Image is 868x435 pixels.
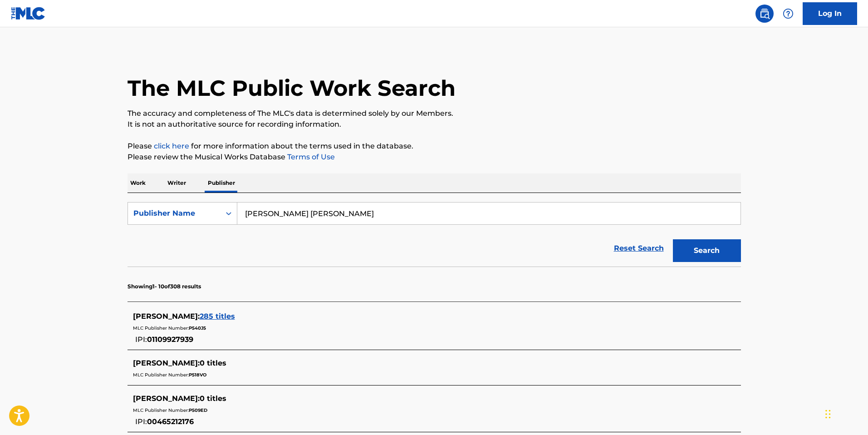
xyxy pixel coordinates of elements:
span: MLC Publisher Number: [133,372,189,378]
span: P509ED [189,407,207,413]
p: Please review the Musical Works Database [128,152,741,163]
p: Writer [165,173,189,193]
img: MLC Logo [11,7,46,20]
span: 01109927939 [147,335,193,344]
a: Public Search [755,5,774,23]
img: help [783,8,794,19]
span: P540J5 [189,325,206,331]
a: Log In [803,2,857,25]
div: Drag [825,400,831,428]
p: Work [128,173,148,193]
div: Publisher Name [133,208,215,219]
span: 0 titles [200,394,226,403]
span: IPI: [135,417,147,426]
span: P518VO [189,372,206,378]
span: [PERSON_NAME] : [133,312,200,321]
p: Please for more information about the terms used in the database. [128,141,741,152]
span: 00465212176 [147,417,194,426]
a: Reset Search [609,238,668,258]
a: Terms of Use [285,153,335,161]
button: Search [673,239,741,262]
p: The accuracy and completeness of The MLC's data is determined solely by our Members. [128,108,741,119]
div: Help [779,5,797,23]
h1: The MLC Public Work Search [128,74,456,102]
p: It is not an authoritative source for recording information. [128,119,741,130]
p: Publisher [205,173,238,193]
span: 0 titles [200,359,226,367]
iframe: Chat Widget [823,391,868,435]
img: search [759,8,770,19]
span: MLC Publisher Number: [133,407,189,413]
span: IPI: [135,335,147,344]
span: MLC Publisher Number: [133,325,189,331]
span: [PERSON_NAME] : [133,359,200,367]
a: click here [154,142,189,150]
span: [PERSON_NAME] : [133,394,200,403]
span: 285 titles [200,312,235,321]
form: Search Form [128,202,741,267]
p: Showing 1 - 10 of 308 results [128,282,201,291]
